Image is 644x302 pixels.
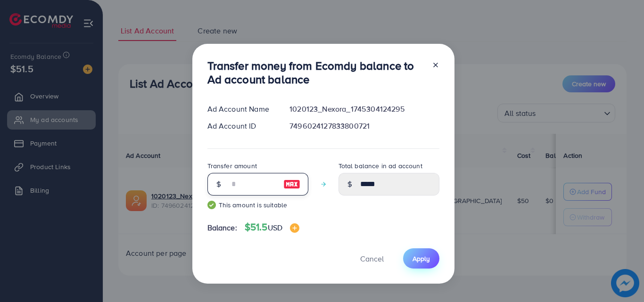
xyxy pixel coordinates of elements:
[200,121,282,131] div: Ad Account ID
[348,248,396,269] button: Cancel
[207,201,216,209] img: guide
[200,104,282,114] div: Ad Account Name
[268,222,282,233] span: USD
[339,161,422,171] label: Total balance in ad account
[245,221,299,233] h4: $51.5
[207,200,308,210] small: This amount is suitable
[283,179,300,190] img: image
[207,59,424,86] h3: Transfer money from Ecomdy balance to Ad account balance
[207,161,257,171] label: Transfer amount
[207,222,237,233] span: Balance:
[282,104,446,114] div: 1020123_Nexora_1745304124295
[403,248,439,269] button: Apply
[282,121,446,131] div: 7496024127833800721
[413,254,430,263] span: Apply
[360,253,384,264] span: Cancel
[290,223,299,233] img: image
